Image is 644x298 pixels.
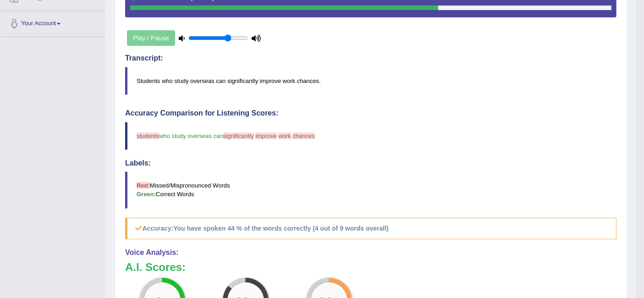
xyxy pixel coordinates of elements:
h4: Transcript: [125,54,616,62]
blockquote: Missed/Mispronounced Words Correct Words [125,171,616,208]
h4: Accuracy Comparison for Listening Scores: [125,109,616,117]
b: You have spoken 44 % of the words correctly (4 out of 9 words overall) [173,225,389,232]
span: improve [255,132,276,139]
h5: Accuracy: [125,218,616,239]
a: Your Account [0,11,105,34]
span: chances [292,132,314,139]
b: A.I. Scores: [125,261,186,273]
span: significantly [223,132,254,139]
b: Red: [137,182,150,189]
b: Green: [137,191,156,198]
blockquote: Students who study overseas can significantly improve work chances. [125,67,616,95]
span: work [278,132,291,139]
span: students [137,132,159,139]
h4: Voice Analysis: [125,248,616,257]
h4: Labels: [125,159,616,167]
span: who study overseas can [159,132,223,139]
